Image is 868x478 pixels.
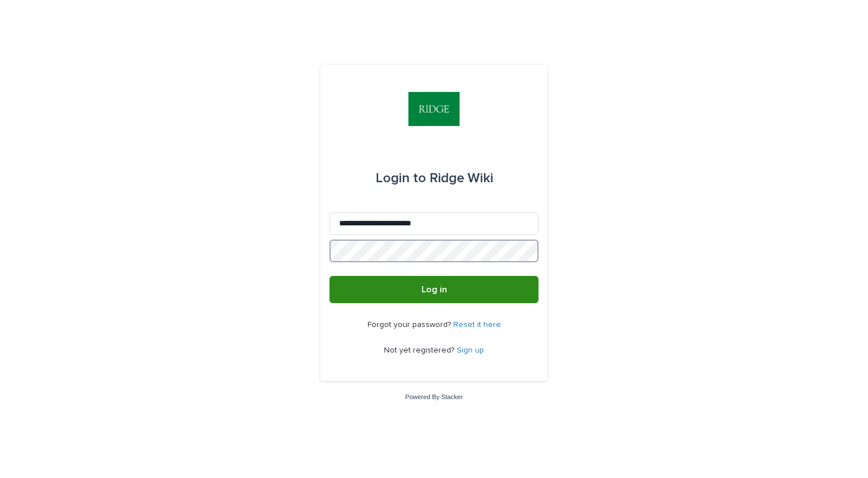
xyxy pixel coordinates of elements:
a: Powered By Stacker [405,393,462,400]
a: Reset it here [453,321,501,329]
span: Login to [375,171,426,185]
span: Not yet registered? [384,346,457,354]
img: gjha9zmLRh2zRMO5XP9I [408,92,460,126]
span: Forgot your password? [368,321,453,329]
span: Log in [422,285,447,294]
a: Sign up [457,346,484,354]
div: Ridge Wiki [375,162,493,194]
button: Log in [329,276,539,303]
